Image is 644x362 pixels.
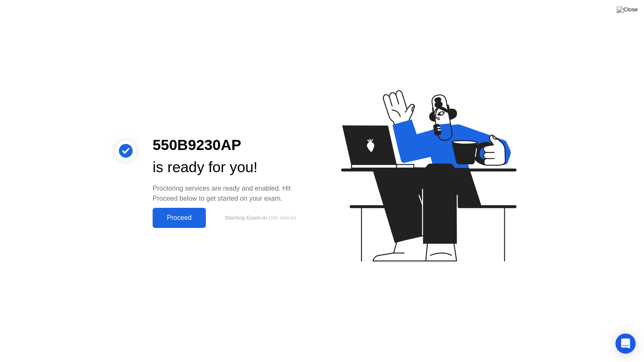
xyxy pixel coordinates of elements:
[153,208,206,228] button: Proceed
[617,6,638,13] img: Close
[153,184,309,204] div: Proctoring services are ready and enabled. Hit Proceed below to get started on your exam.
[153,156,309,178] div: is ready for you!
[153,134,309,156] div: 550B9230AP
[268,215,296,221] span: 10m and 0s
[210,210,309,226] button: Starting Exam in10m and 0s
[615,334,636,354] div: Open Intercom Messenger
[155,214,203,222] div: Proceed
